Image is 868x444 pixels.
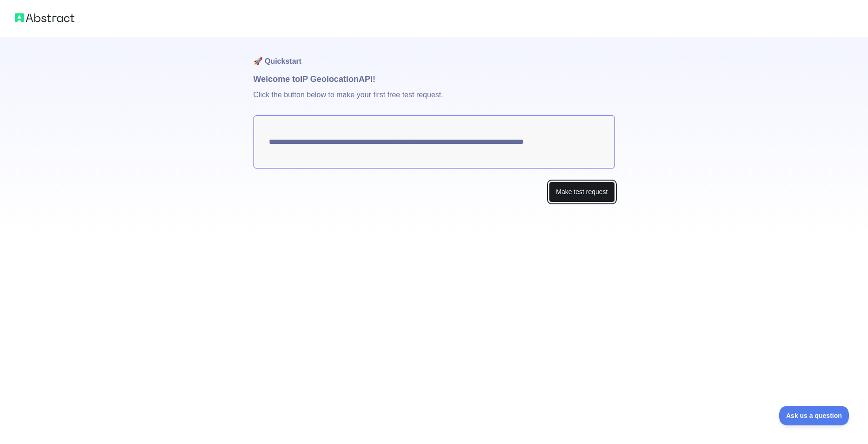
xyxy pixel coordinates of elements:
iframe: Toggle Customer Support [779,406,849,425]
h1: 🚀 Quickstart [254,37,615,73]
img: Abstract logo [15,11,74,24]
p: Click the button below to make your first free test request. [254,86,615,115]
button: Make test request [549,182,614,202]
h1: Welcome to IP Geolocation API! [254,73,615,86]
